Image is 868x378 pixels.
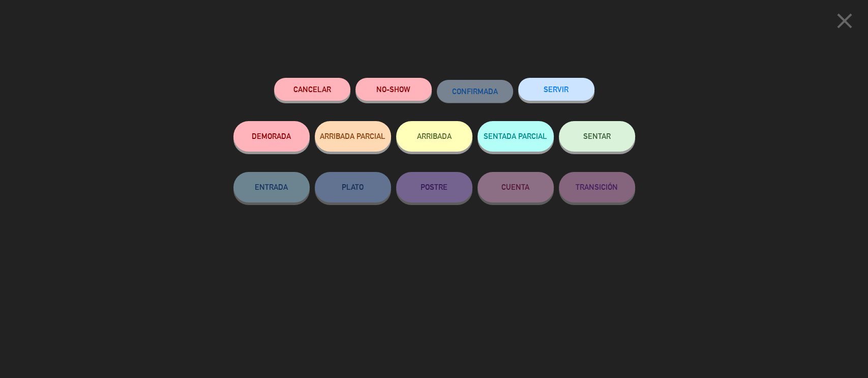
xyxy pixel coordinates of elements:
[437,80,513,103] button: CONFIRMADA
[829,8,860,38] button: close
[477,172,554,202] button: CUENTA
[583,132,611,140] span: SENTAR
[315,121,391,152] button: ARRIBADA PARCIAL
[274,78,350,101] button: Cancelar
[396,121,472,152] button: ARRIBADA
[233,121,310,152] button: DEMORADA
[518,78,594,101] button: SERVIR
[396,172,472,202] button: POSTRE
[832,8,857,34] i: close
[477,121,554,152] button: SENTADA PARCIAL
[452,87,498,96] span: CONFIRMADA
[559,172,635,202] button: TRANSICIÓN
[233,172,310,202] button: ENTRADA
[315,172,391,202] button: PLATO
[355,78,432,101] button: NO-SHOW
[320,132,385,140] span: ARRIBADA PARCIAL
[559,121,635,152] button: SENTAR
